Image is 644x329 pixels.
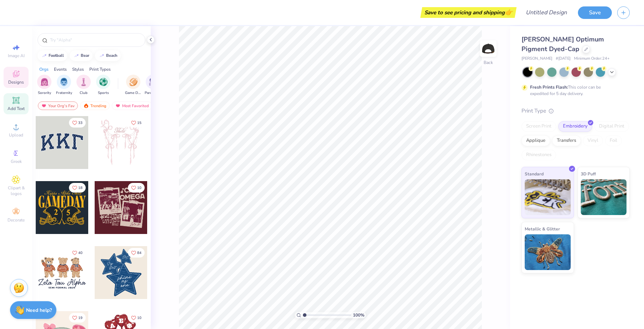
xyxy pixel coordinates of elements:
span: Greek [11,159,22,164]
span: 18 [78,186,83,190]
div: Embroidery [558,121,592,132]
img: Standard [525,179,571,215]
div: Save to see pricing and shipping [422,7,515,18]
span: 15 [137,121,141,125]
strong: Need help? [26,307,52,314]
span: Club [80,90,88,96]
img: most_fav.gif [41,103,47,108]
strong: Fresh Prints Flash: [530,84,568,90]
button: Like [69,313,86,323]
img: Sorority Image [40,78,49,86]
button: Like [128,118,145,128]
span: Image AI [8,53,25,59]
span: 100 % [353,312,364,318]
div: filter for Parent's Weekend [145,75,161,96]
span: 33 [78,121,83,125]
span: 10 [137,316,141,320]
button: Like [69,248,86,258]
div: filter for Sorority [37,75,51,96]
div: Print Type [521,107,630,115]
div: Events [54,66,67,73]
img: Sports Image [99,78,108,86]
input: Untitled Design [520,5,573,20]
button: Like [69,183,86,193]
span: 19 [78,316,83,320]
img: most_fav.gif [115,103,121,108]
button: beach [95,50,121,61]
button: Like [128,313,145,323]
span: Designs [8,79,24,85]
button: Like [69,118,86,128]
div: This color can be expedited for 5 day delivery. [530,84,618,97]
span: Upload [9,132,23,138]
img: trend_line.gif [74,54,79,58]
img: Parent's Weekend Image [149,78,157,86]
img: Fraternity Image [60,78,68,86]
span: 40 [78,251,83,255]
div: Rhinestones [521,150,556,160]
img: Game Day Image [129,78,138,86]
img: Club Image [80,78,88,86]
div: Digital Print [594,121,629,132]
span: Decorate [8,217,25,223]
button: Like [128,248,145,258]
span: [PERSON_NAME] [521,56,552,62]
div: filter for Fraternity [56,75,72,96]
span: [PERSON_NAME] Optimum Pigment Dyed-Cap [521,35,604,53]
input: Try "Alpha" [49,36,141,44]
button: filter button [56,75,72,96]
div: Styles [72,66,84,73]
span: Parent's Weekend [145,90,161,96]
div: Vinyl [583,135,603,146]
div: filter for Game Day [125,75,141,96]
div: Transfers [552,135,581,146]
div: Orgs [39,66,49,73]
span: 10 [137,186,141,190]
span: Minimum Order: 24 + [574,56,610,62]
img: trend_line.gif [41,54,47,58]
img: Back [481,41,495,56]
div: filter for Club [76,75,91,96]
span: Add Text [8,106,25,111]
div: Most Favorited [112,101,152,110]
img: Metallic & Glitter [525,234,571,270]
span: Sports [98,90,109,96]
span: 👉 [505,8,513,16]
span: Sorority [38,90,51,96]
button: filter button [125,75,141,96]
div: Foil [605,135,622,146]
img: trend_line.gif [99,54,105,58]
button: Like [128,183,145,193]
button: filter button [37,75,51,96]
div: Your Org's Fav [38,101,78,110]
button: football [38,50,67,61]
div: beach [106,54,118,58]
div: filter for Sports [96,75,110,96]
span: Game Day [125,90,141,96]
button: filter button [76,75,91,96]
button: Save [578,6,612,19]
div: football [49,54,64,58]
img: trending.gif [83,103,89,108]
span: 84 [137,251,141,255]
span: Metallic & Glitter [525,225,560,233]
span: 3D Puff [581,170,596,178]
span: Fraternity [56,90,72,96]
span: # [DATE] [556,56,570,62]
div: Trending [80,101,110,110]
div: Applique [521,135,550,146]
div: Print Types [89,66,111,73]
div: bear [81,54,89,58]
span: Clipart & logos [4,185,29,196]
button: bear [70,50,93,61]
span: Standard [525,170,544,178]
button: filter button [145,75,161,96]
button: filter button [96,75,110,96]
div: Back [484,59,493,66]
div: Screen Print [521,121,556,132]
img: 3D Puff [581,179,627,215]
